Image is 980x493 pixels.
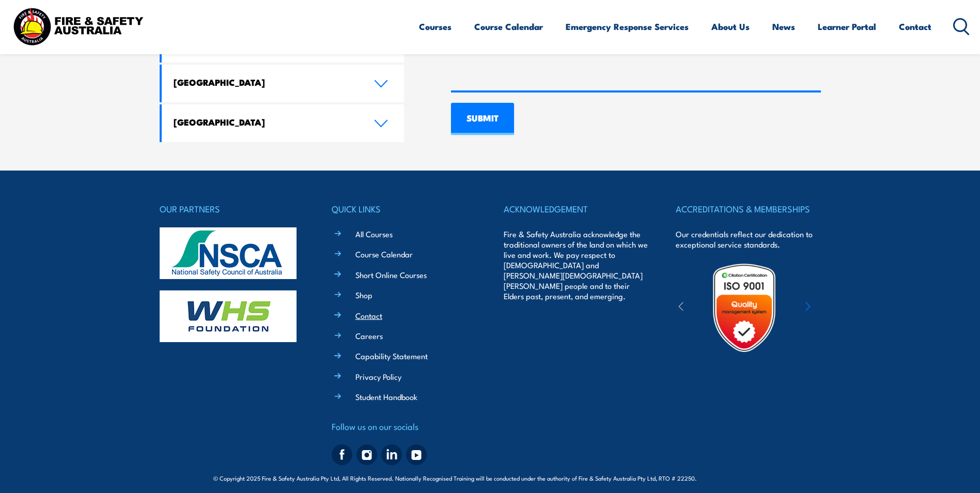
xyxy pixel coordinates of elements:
[451,50,608,90] iframe: reCAPTCHA
[566,13,689,40] a: Emergency Response Services
[355,371,401,382] a: Privacy Policy
[355,310,382,321] a: Contact
[332,202,476,216] h4: QUICK LINKS
[772,13,795,40] a: News
[709,474,767,482] span: Site:
[474,13,543,40] a: Course Calendar
[676,229,820,250] p: Our credentials reflect our dedication to exceptional service standards.
[899,13,931,40] a: Contact
[162,65,405,102] a: [GEOGRAPHIC_DATA]
[174,116,359,128] h4: [GEOGRAPHIC_DATA]
[160,290,297,342] img: whs-logo-footer
[676,202,820,216] h4: ACCREDITATIONS & MEMBERSHIPS
[174,76,359,88] h4: [GEOGRAPHIC_DATA]
[355,249,413,259] a: Course Calendar
[160,202,304,216] h4: OUR PARTNERS
[355,330,383,341] a: Careers
[213,473,767,483] span: © Copyright 2025 Fire & Safety Australia Pty Ltd, All Rights Reserved. Nationally Recognised Trai...
[332,419,476,434] h4: Follow us on our socials
[504,229,648,301] p: Fire & Safety Australia acknowledge the traditional owners of the land on which we live and work....
[160,227,297,279] img: nsca-logo-footer
[790,290,880,326] img: ewpa-logo
[730,472,767,483] a: KND Digital
[699,263,789,353] img: Untitled design (19)
[504,202,648,216] h4: ACKNOWLEDGEMENT
[451,103,514,135] input: SUBMIT
[818,13,876,40] a: Learner Portal
[162,104,405,142] a: [GEOGRAPHIC_DATA]
[355,289,372,300] a: Shop
[355,350,428,361] a: Capability Statement
[711,13,750,40] a: About Us
[355,391,417,402] a: Student Handbook
[419,13,452,40] a: Courses
[355,269,427,280] a: Short Online Courses
[355,228,393,239] a: All Courses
